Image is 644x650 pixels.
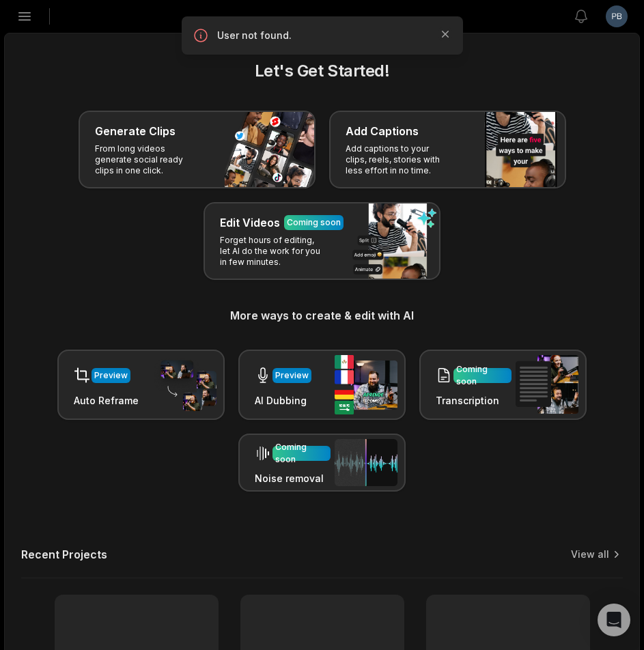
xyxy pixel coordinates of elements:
[74,393,139,408] h3: Auto Reframe
[255,393,311,408] h3: AI Dubbing
[346,143,451,176] p: Add captions to your clips, reels, stories with less effort in no time.
[95,143,201,176] p: From long videos generate social ready clips in one click.
[220,214,280,231] h3: Edit Videos
[436,393,512,408] h3: Transcription
[94,369,128,382] div: Preview
[346,123,419,139] h3: Add Captions
[598,604,630,636] div: Open Intercom Messenger
[287,216,341,229] div: Coming soon
[255,471,331,485] h3: Noise removal
[95,123,176,139] h3: Generate Clips
[335,355,397,414] img: ai_dubbing.png
[516,355,578,414] img: transcription.png
[220,235,326,268] p: Forget hours of editing, let AI do the work for you in few minutes.
[21,548,107,561] h2: Recent Projects
[217,29,428,42] p: User not found.
[21,59,623,83] h2: Let's Get Started!
[571,548,609,561] a: View all
[275,369,309,382] div: Preview
[275,441,328,466] div: Coming soon
[335,439,397,486] img: noise_removal.png
[154,358,216,412] img: auto_reframe.png
[21,307,623,324] h3: More ways to create & edit with AI
[456,363,509,388] div: Coming soon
